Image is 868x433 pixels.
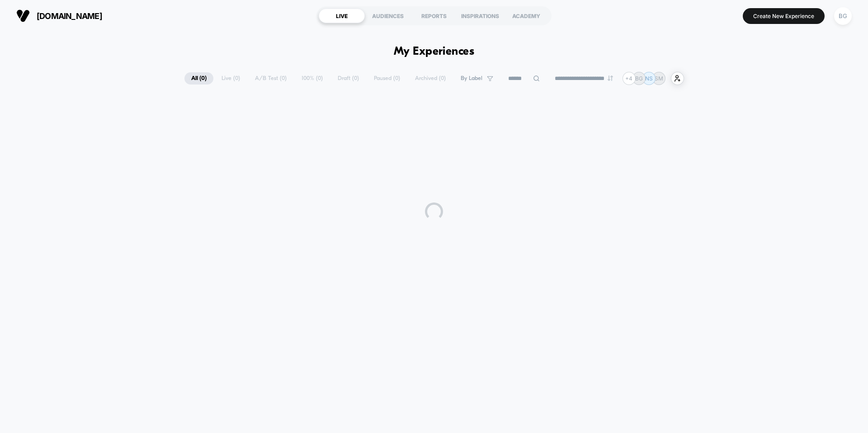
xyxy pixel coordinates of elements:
img: Visually logo [16,9,30,23]
p: BG [635,75,643,82]
span: All ( 0 ) [184,72,213,85]
button: Create New Experience [743,8,825,24]
span: By Label [461,75,482,82]
div: LIVE [319,9,365,23]
button: [DOMAIN_NAME] [14,9,105,23]
div: REPORTS [411,9,457,23]
p: NS [645,75,653,82]
div: INSPIRATIONS [457,9,503,23]
h1: My Experiences [394,45,475,58]
span: [DOMAIN_NAME] [37,11,102,21]
img: end [608,75,613,81]
button: BG [831,7,854,25]
div: + 4 [623,72,636,85]
div: ACADEMY [503,9,549,23]
div: AUDIENCES [365,9,411,23]
div: BG [834,7,852,25]
p: SM [655,75,663,82]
